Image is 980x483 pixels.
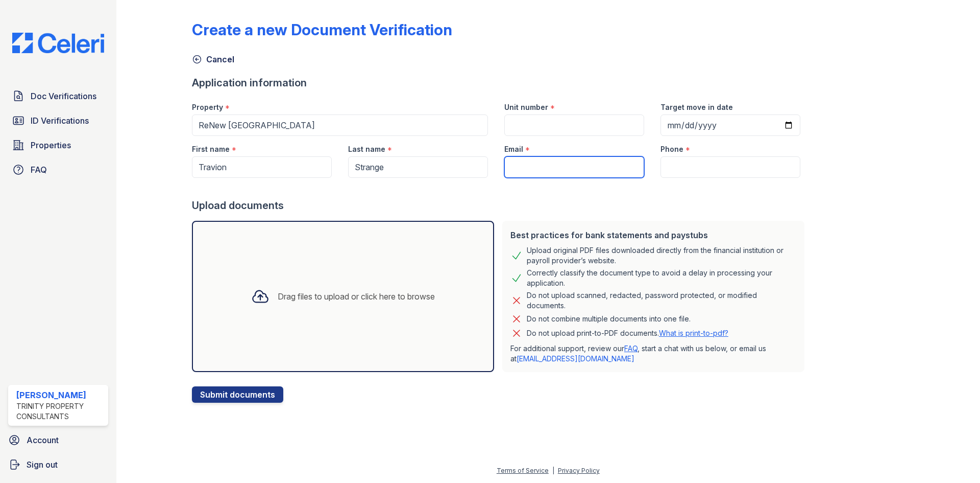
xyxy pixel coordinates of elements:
span: Properties [31,139,71,151]
a: Cancel [192,53,234,65]
a: Doc Verifications [8,86,108,106]
label: Last name [348,144,385,154]
div: Do not combine multiple documents into one file. [527,313,691,325]
div: | [552,467,554,474]
div: Drag files to upload or click here to browse [278,290,435,303]
div: Do not upload scanned, redacted, password protected, or modified documents. [527,290,796,311]
div: Upload documents [192,198,808,213]
label: Unit number [504,102,548,112]
span: Account [27,434,59,446]
a: Properties [8,135,108,155]
a: What is print-to-pdf? [659,329,728,337]
label: First name [192,144,230,154]
div: Create a new Document Verification [192,20,452,39]
span: ID Verifications [31,114,89,127]
a: ID Verifications [8,110,108,131]
img: CE_Logo_Blue-a8612792a0a2168367f1c8372b55b34899dd931a85d93a1a3d3e32e68fde9ad4.png [4,33,112,53]
span: Sign out [27,458,58,471]
a: Sign out [4,454,112,475]
div: [PERSON_NAME] [16,389,104,401]
label: Phone [660,144,683,154]
label: Property [192,102,223,112]
div: Application information [192,76,808,90]
a: Account [4,430,112,450]
a: FAQ [624,344,638,353]
span: FAQ [31,164,47,176]
p: For additional support, review our , start a chat with us below, or email us at [510,343,796,364]
div: Best practices for bank statements and paystubs [510,229,796,241]
a: Terms of Service [497,467,549,474]
a: Privacy Policy [558,467,600,474]
div: Correctly classify the document type to avoid a delay in processing your application. [527,268,796,288]
span: Doc Verifications [31,90,96,102]
a: FAQ [8,159,108,180]
p: Do not upload print-to-PDF documents. [527,328,728,338]
label: Target move in date [660,102,733,112]
button: Submit documents [192,386,283,403]
a: [EMAIL_ADDRESS][DOMAIN_NAME] [517,354,634,363]
label: Email [504,144,523,154]
div: Upload original PDF files downloaded directly from the financial institution or payroll provider’... [527,245,796,266]
div: Trinity Property Consultants [16,401,104,422]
